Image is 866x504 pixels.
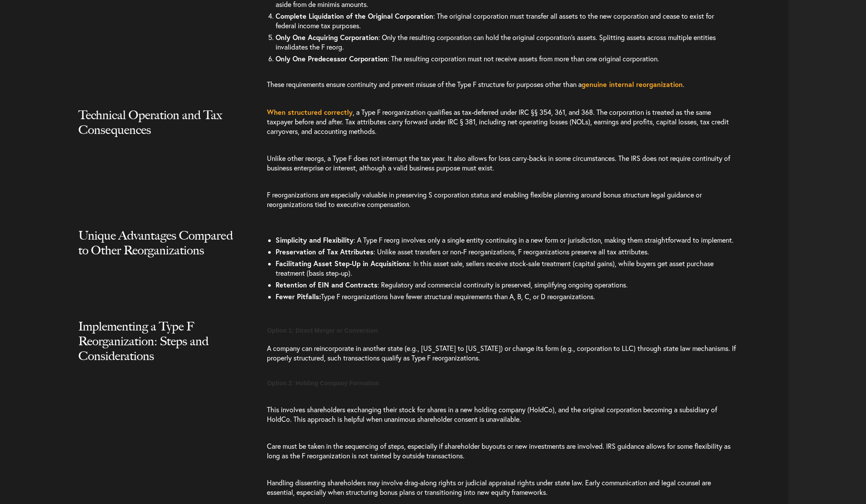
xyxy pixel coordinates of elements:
span: Type F reorganizations have fewer structural requirements than A, B, C, or D reorganizations. [320,292,596,301]
b: Preservation of Tax Attributes [276,247,374,257]
strong: Fewer Pitfalls [276,292,320,301]
h2: Technical Operation and Tax Consequences [78,108,243,155]
span: Unlike other reorgs, a Type F does not interrupt the tax year. It also allows for loss carry-back... [267,154,731,173]
b: Complete Liquidation of the Original Corporation [276,11,434,20]
span: A company can reincorporate in another state (e.g., [US_STATE] to [US_STATE]) or change its form ... [267,344,736,363]
a: genuine internal reorganization [582,80,683,89]
span: These requirements ensure continuity and prevent misuse of the Type F structure for purposes othe... [267,80,685,89]
span: F reorganizations are especially valuable in preserving S corporation status and enabling flexibl... [267,190,702,209]
span: : Regulatory and commercial continuity is preserved, simplifying ongoing operations. [378,280,628,290]
strong: : [320,292,321,301]
span: : The resulting corporation must not receive assets from more than one original corporation. [388,54,660,63]
span: : A Type F reorg involves only a single entity continuing in a new form or jurisdiction, making t... [354,236,734,245]
b: Only One Predecessor Corporation [276,54,388,63]
span: Handling dissenting shareholders may involve drag-along rights or judicial appraisal rights under... [267,478,711,497]
span: : Unlike asset transfers or non-F reorganizations, F reorganizations preserve all tax attributes. [374,247,650,257]
a: When structured correctly [267,108,353,117]
span: : Only the resulting corporation can hold the original corporation’s assets. Splitting assets acr... [276,33,716,51]
b: Retention of EIN and Contracts [276,280,378,290]
strong: Option 2: Holding Company Formation [267,380,379,387]
span: : In this asset sale, sellers receive stock-sale treatment (capital gains), while buyers get asse... [276,259,714,278]
h2: Unique Advantages Compared to Other Reorganizations [78,228,243,275]
span: , a Type F reorganization qualifies as tax-deferred under IRC §§ 354, 361, and 368. The corporati... [267,108,729,136]
b: Simplicity and Flexibility [276,236,354,245]
span: Care must be taken in the sequencing of steps, especially if shareholder buyouts or new investmen... [267,442,731,461]
span: : The original corporation must transfer all assets to the new corporation and cease to exist for... [276,11,714,30]
h2: Implementing a Type F Reorganization: Steps and Considerations [78,319,243,381]
b: Only One Acquiring Corporation [276,33,379,42]
strong: Option 1: Direct Merger or Conversion [267,327,378,334]
span: This involves shareholders exchanging their stock for shares in a new holding company (HoldCo), a... [267,405,718,424]
b: Facilitating Asset Step-Up in Acquisitions [276,259,410,268]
